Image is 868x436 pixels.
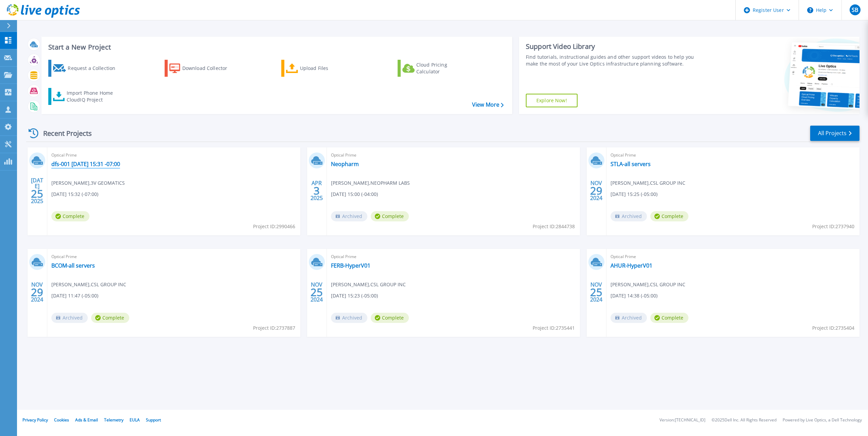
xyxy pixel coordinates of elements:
[51,161,120,167] a: dfs-001 [DATE] 15:31 -07:00
[51,211,89,221] span: Complete
[526,42,702,51] div: Support Video Library
[611,313,647,323] span: Archived
[371,313,409,323] span: Complete
[611,292,657,299] span: [DATE] 14:38 (-05:00)
[650,211,688,221] span: Complete
[331,211,367,221] span: Archived
[371,211,409,221] span: Complete
[660,418,705,422] li: Version: [TECHNICAL_ID]
[165,60,240,77] a: Download Collector
[810,126,859,141] a: All Projects
[311,289,323,295] span: 25
[331,190,378,198] span: [DATE] 15:00 (-04:00)
[22,417,48,423] a: Privacy Policy
[310,178,323,203] div: APR 2025
[310,280,323,305] div: NOV 2024
[526,54,702,67] div: Find tutorials, instructional guides and other support videos to help you make the most of your L...
[26,125,101,142] div: Recent Projects
[54,417,69,423] a: Cookies
[314,188,320,194] span: 3
[611,281,685,288] span: [PERSON_NAME] , CSL GROUP INC
[783,418,862,422] li: Powered by Live Optics, a Dell Technology
[611,161,651,167] a: STLA-all servers
[590,280,603,305] div: NOV 2024
[331,161,359,167] a: Neopharm
[31,280,44,305] div: NOV 2024
[67,90,120,103] div: Import Phone Home CloudIQ Project
[68,61,122,75] div: Request a Collection
[31,178,44,203] div: [DATE] 2025
[51,262,95,269] a: BCOM-all servers
[812,223,854,230] span: Project ID: 2737940
[398,60,473,77] a: Cloud Pricing Calculator
[331,179,410,187] span: [PERSON_NAME] , NEOPHARM LABS
[48,43,503,51] h3: Start a New Project
[331,253,576,260] span: Optical Prime
[611,211,647,221] span: Archived
[51,179,125,187] span: [PERSON_NAME] , 3V GEOMATICS
[51,292,98,299] span: [DATE] 11:47 (-05:00)
[611,262,652,269] a: AHUR-HyperV01
[533,223,575,230] span: Project ID: 2844738
[51,253,296,260] span: Optical Prime
[590,289,602,295] span: 25
[253,324,295,332] span: Project ID: 2737887
[812,324,854,332] span: Project ID: 2735404
[51,313,88,323] span: Archived
[611,253,855,260] span: Optical Prime
[253,223,295,230] span: Project ID: 2990466
[130,417,140,423] a: EULA
[31,191,43,197] span: 25
[650,313,688,323] span: Complete
[611,179,685,187] span: [PERSON_NAME] , CSL GROUP INC
[331,281,406,288] span: [PERSON_NAME] , CSL GROUP INC
[331,313,367,323] span: Archived
[533,324,575,332] span: Project ID: 2735441
[300,61,354,75] div: Upload Files
[281,60,357,77] a: Upload Files
[75,417,98,423] a: Ads & Email
[91,313,129,323] span: Complete
[590,178,603,203] div: NOV 2024
[852,7,858,13] span: SB
[416,61,471,75] div: Cloud Pricing Calculator
[611,190,657,198] span: [DATE] 15:25 (-05:00)
[526,94,578,107] a: Explore Now!
[31,289,43,295] span: 29
[611,151,855,159] span: Optical Prime
[51,281,126,288] span: [PERSON_NAME] , CSL GROUP INC
[182,61,237,75] div: Download Collector
[590,188,602,194] span: 29
[51,190,98,198] span: [DATE] 15:32 (-07:00)
[48,60,124,77] a: Request a Collection
[472,102,504,108] a: View More
[146,417,161,423] a: Support
[51,151,296,159] span: Optical Prime
[104,417,123,423] a: Telemetry
[331,151,576,159] span: Optical Prime
[712,418,777,422] li: © 2025 Dell Inc. All Rights Reserved
[331,292,378,299] span: [DATE] 15:23 (-05:00)
[331,262,370,269] a: FERB-HyperV01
